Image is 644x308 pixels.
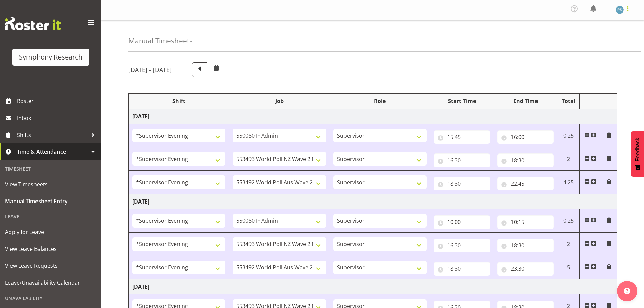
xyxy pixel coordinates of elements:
input: Click to select... [434,177,490,190]
input: Click to select... [434,215,490,229]
a: Manual Timesheet Entry [2,193,100,210]
td: 2 [557,147,580,171]
div: End Time [497,97,554,105]
div: Role [333,97,427,105]
a: View Timesheets [2,176,100,193]
td: 0.25 [557,124,580,147]
img: Rosterit website logo [5,17,61,30]
span: Shifts [17,130,88,140]
input: Click to select... [497,215,554,229]
a: View Leave Balances [2,240,100,257]
td: [DATE] [129,194,617,209]
span: Roster [17,96,98,106]
input: Click to select... [497,130,554,144]
input: Click to select... [497,262,554,276]
div: Job [233,97,326,105]
div: Symphony Research [19,52,82,62]
td: 0.25 [557,209,580,233]
td: 4.25 [557,171,580,194]
span: Inbox [17,113,98,123]
div: Timesheet [2,162,100,176]
input: Click to select... [497,177,554,190]
span: View Leave Balances [5,244,96,254]
input: Click to select... [434,130,490,144]
span: Apply for Leave [5,227,96,237]
span: Leave/Unavailability Calendar [5,278,96,288]
button: Feedback - Show survey [631,131,644,177]
div: Leave [2,210,100,223]
input: Click to select... [434,153,490,167]
td: 5 [557,256,580,279]
td: [DATE] [129,279,617,294]
span: View Leave Requests [5,261,96,271]
a: View Leave Requests [2,257,100,274]
img: paul-s-stoneham1982.jpg [616,6,624,14]
img: help-xxl-2.png [624,288,630,294]
span: Feedback [635,138,641,161]
td: [DATE] [129,109,617,124]
div: Shift [132,97,225,105]
input: Click to select... [497,153,554,167]
span: Time & Attendance [17,147,88,157]
span: Manual Timesheet Entry [5,196,96,206]
input: Click to select... [497,239,554,252]
h5: [DATE] - [DATE] [128,66,172,73]
input: Click to select... [434,239,490,252]
div: Total [561,97,576,105]
td: 2 [557,233,580,256]
div: Start Time [434,97,490,105]
h4: Manual Timesheets [128,37,193,45]
div: Unavailability [2,291,100,305]
a: Leave/Unavailability Calendar [2,274,100,291]
input: Click to select... [434,262,490,276]
a: Apply for Leave [2,223,100,240]
span: View Timesheets [5,179,96,189]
